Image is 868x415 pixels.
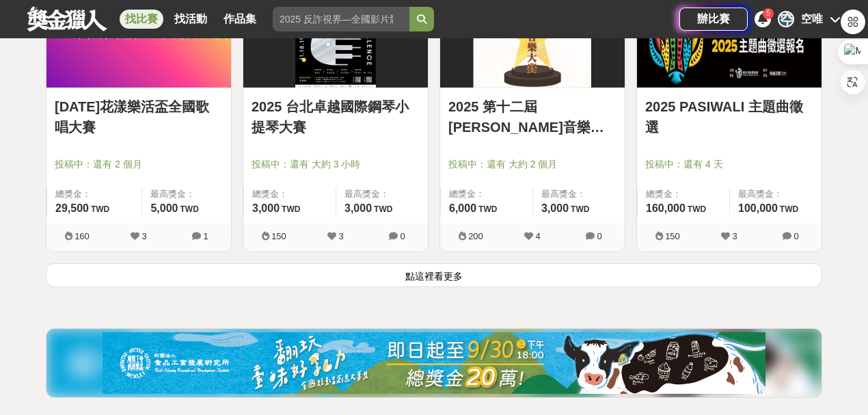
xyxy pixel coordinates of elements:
span: 160 [74,231,90,241]
span: 5,000 [150,202,178,214]
span: 投稿中：還有 2 個月 [55,157,223,172]
span: 3 [732,231,737,241]
span: 3,000 [344,202,372,214]
input: 2025 反詐視界—全國影片競賽 [273,7,409,31]
span: TWD [180,204,199,214]
span: 5 [766,10,770,17]
a: 2025 PASIWALI 主題曲徵選 [645,96,813,137]
span: TWD [478,204,497,214]
span: 最高獎金： [541,187,616,201]
a: 作品集 [218,10,262,29]
button: 點這裡看更多 [46,263,822,287]
span: 3,000 [541,202,569,214]
span: 3,000 [252,202,280,214]
span: 總獎金： [449,187,524,201]
span: 150 [271,231,286,241]
span: 最高獎金： [344,187,420,201]
span: 最高獎金： [150,187,223,201]
a: 辦比賽 [679,8,748,31]
span: 投稿中：還有 4 天 [645,157,813,172]
span: 1 [203,231,208,241]
img: 0721bdb2-86f1-4b3e-8aa4-d67e5439bccf.jpg [103,332,765,394]
span: TWD [374,204,392,214]
span: 0 [400,231,405,241]
span: TWD [780,204,798,214]
span: 3 [338,231,343,241]
span: 150 [665,231,680,241]
a: [DATE]花漾樂活盃全國歌唱大賽 [55,96,223,137]
span: 3 [141,231,146,241]
div: 空唯 [801,11,823,27]
span: 總獎金： [646,187,721,201]
a: 找活動 [169,10,213,29]
span: TWD [571,204,589,214]
span: TWD [688,204,706,214]
span: 投稿中：還有 大約 2 個月 [448,157,616,172]
a: 找比賽 [120,10,163,29]
span: 4 [535,231,540,241]
span: 200 [468,231,483,241]
span: 0 [597,231,601,241]
span: 29,500 [55,202,89,214]
span: 總獎金： [55,187,133,201]
span: TWD [282,204,300,214]
a: 2025 台北卓越國際鋼琴小提琴大賽 [252,96,420,137]
span: 100,000 [738,202,778,214]
span: 最高獎金： [738,187,813,201]
span: 0 [794,231,798,241]
span: 投稿中：還有 大約 3 小時 [252,157,420,172]
span: TWD [91,204,109,214]
span: 6,000 [449,202,476,214]
span: 160,000 [646,202,686,214]
a: 2025 第十二屆[PERSON_NAME]音樂大賽 [448,96,616,137]
span: 總獎金： [252,187,327,201]
div: 空 [778,11,794,27]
